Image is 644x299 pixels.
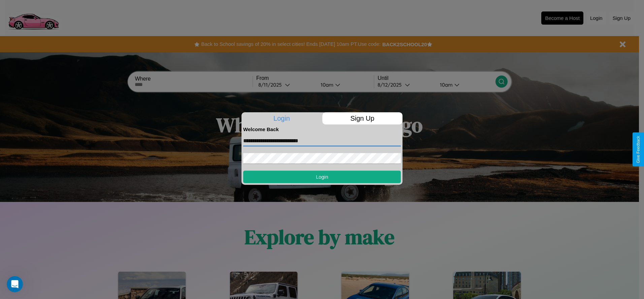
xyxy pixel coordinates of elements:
iframe: Intercom live chat [7,276,23,292]
div: Give Feedback [636,136,641,163]
button: Login [243,171,401,183]
p: Sign Up [322,112,403,124]
p: Login [241,112,322,124]
h4: Welcome Back [243,126,401,132]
